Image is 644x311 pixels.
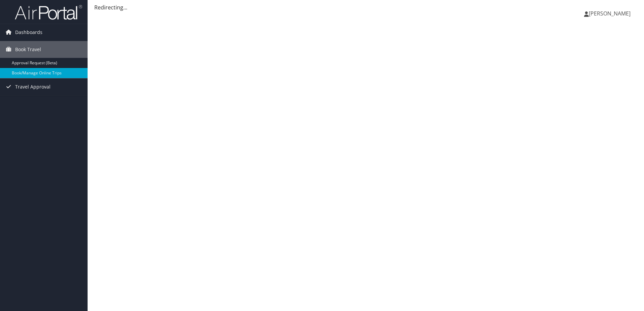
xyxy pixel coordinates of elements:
[94,3,637,11] div: Redirecting...
[15,24,42,41] span: Dashboards
[15,78,51,95] span: Travel Approval
[15,41,41,58] span: Book Travel
[584,3,637,24] a: [PERSON_NAME]
[15,4,82,20] img: airportal-logo.png
[589,10,631,17] span: [PERSON_NAME]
